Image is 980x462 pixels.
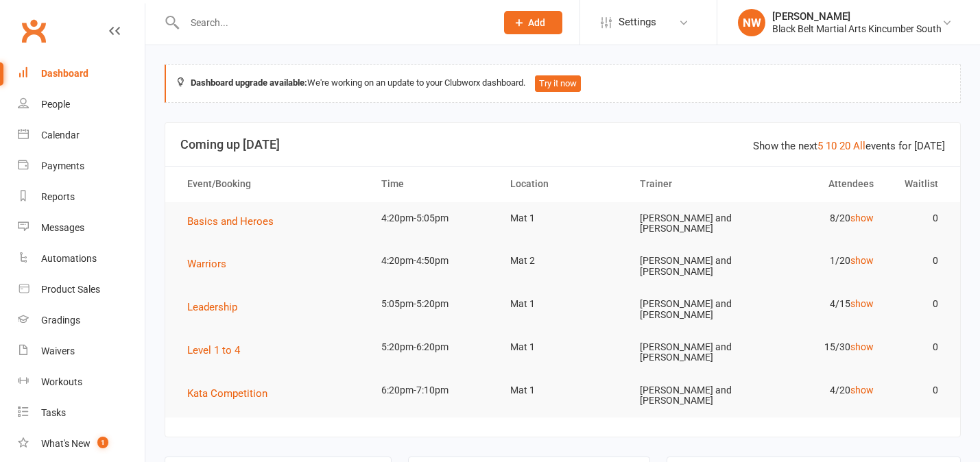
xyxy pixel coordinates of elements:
span: Warriors [187,258,226,270]
a: All [853,140,865,152]
td: [PERSON_NAME] and [PERSON_NAME] [628,288,757,331]
a: Waivers [18,336,145,367]
td: Mat 1 [498,288,628,320]
div: Messages [41,222,84,233]
td: 5:20pm-6:20pm [369,331,499,363]
button: Level 1 to 4 [187,342,250,358]
td: 8/20 [756,202,886,234]
span: Level 1 to 4 [187,344,240,356]
strong: Dashboard upgrade available: [191,77,307,88]
a: show [850,298,874,309]
td: 0 [886,331,951,363]
span: Settings [619,7,656,38]
a: Clubworx [16,14,51,48]
td: 1/20 [756,245,886,277]
button: Leadership [187,299,247,315]
h3: Coming up [DATE] [180,138,945,151]
th: Attendees [756,167,886,202]
button: Warriors [187,256,236,272]
th: Location [498,167,628,202]
a: Automations [18,243,145,274]
div: Reports [41,191,75,202]
div: We're working on an update to your Clubworx dashboard. [165,64,961,103]
td: Mat 2 [498,245,628,277]
td: 15/30 [756,331,886,363]
a: Calendar [18,120,145,151]
a: Payments [18,151,145,182]
div: Waivers [41,345,75,356]
span: Kata Competition [187,387,267,400]
th: Waitlist [886,167,951,202]
div: [PERSON_NAME] [772,10,942,23]
a: show [850,341,874,352]
div: Show the next events for [DATE] [753,138,945,154]
button: Basics and Heroes [187,213,283,230]
input: Search... [180,13,486,32]
span: Leadership [187,301,237,313]
button: Add [504,11,562,34]
td: 0 [886,288,951,320]
a: 20 [839,140,850,152]
a: 5 [817,140,823,152]
div: Gradings [41,315,80,326]
div: Calendar [41,130,80,141]
div: Payments [41,160,84,171]
a: show [850,385,874,396]
div: Workouts [41,376,82,387]
td: [PERSON_NAME] and [PERSON_NAME] [628,245,757,288]
td: 4:20pm-4:50pm [369,245,499,277]
td: [PERSON_NAME] and [PERSON_NAME] [628,202,757,245]
th: Trainer [628,167,757,202]
a: show [850,255,874,266]
td: Mat 1 [498,374,628,406]
div: Black Belt Martial Arts Kincumber South [772,23,942,35]
td: [PERSON_NAME] and [PERSON_NAME] [628,331,757,374]
a: Workouts [18,367,145,398]
td: 4/20 [756,374,886,406]
a: What's New1 [18,428,145,459]
div: Dashboard [41,68,88,79]
td: [PERSON_NAME] and [PERSON_NAME] [628,374,757,417]
div: NW [738,9,765,36]
a: Dashboard [18,58,145,89]
a: show [850,212,874,223]
button: Kata Competition [187,385,277,402]
td: 0 [886,374,951,406]
div: Product Sales [41,284,100,295]
a: Gradings [18,305,145,336]
div: Automations [41,253,97,264]
a: Reports [18,182,145,212]
td: Mat 1 [498,331,628,363]
div: What's New [41,438,91,449]
td: 0 [886,245,951,277]
th: Event/Booking [175,167,369,202]
th: Time [369,167,499,202]
span: Basics and Heroes [187,215,274,228]
td: 6:20pm-7:10pm [369,374,499,406]
td: 0 [886,202,951,234]
a: Messages [18,212,145,243]
div: Tasks [41,407,66,418]
a: Tasks [18,398,145,428]
div: People [41,99,70,110]
td: 4/15 [756,288,886,320]
a: 10 [826,140,837,152]
a: People [18,89,145,120]
td: 5:05pm-5:20pm [369,288,499,320]
button: Try it now [535,75,581,92]
span: Add [528,17,545,28]
td: Mat 1 [498,202,628,234]
a: Product Sales [18,274,145,305]
td: 4:20pm-5:05pm [369,202,499,234]
span: 1 [97,437,108,448]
